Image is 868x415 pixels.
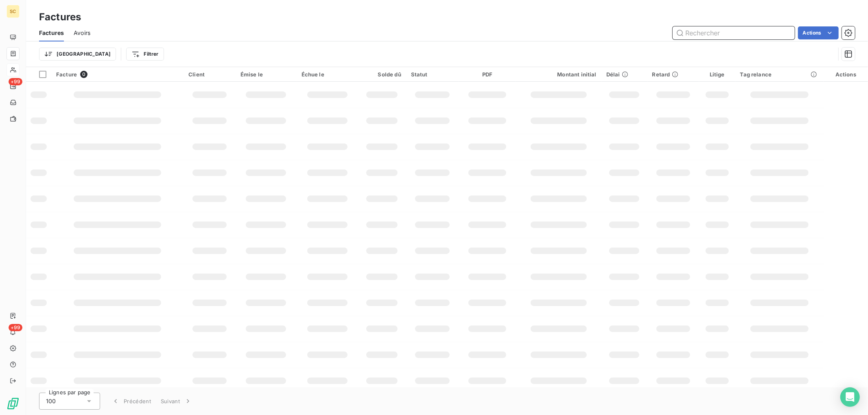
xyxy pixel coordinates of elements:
div: PDF [464,71,511,78]
div: Retard [652,71,695,78]
button: [GEOGRAPHIC_DATA] [39,48,116,61]
span: +99 [9,78,22,85]
button: Précédent [107,393,156,410]
div: Émise le [241,71,292,78]
div: Statut [411,71,454,78]
div: Montant initial [521,71,596,78]
button: Filtrer [126,48,164,61]
div: Litige [704,71,730,78]
span: +99 [9,324,22,331]
div: Tag relance [740,71,819,78]
div: Délai [606,71,643,78]
div: Actions [829,71,863,78]
span: Avoirs [74,29,90,37]
div: Open Intercom Messenger [840,387,860,407]
button: Actions [798,26,839,39]
div: Client [188,71,231,78]
h3: Factures [39,10,81,24]
div: Solde dû [363,71,401,78]
span: Facture [56,71,77,78]
span: 100 [46,397,56,405]
span: 0 [80,71,87,78]
button: Suivant [156,393,197,410]
div: SC [7,5,20,18]
img: Logo LeanPay [7,397,20,410]
div: Échue le [302,71,353,78]
input: Rechercher [673,26,795,39]
span: Factures [39,29,64,37]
